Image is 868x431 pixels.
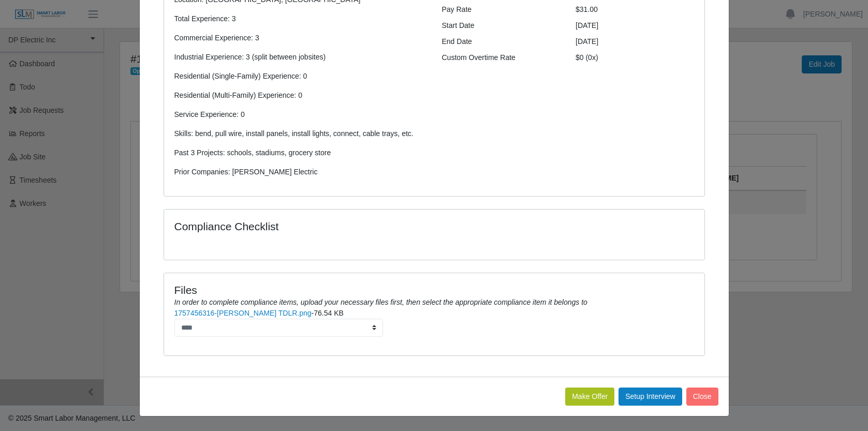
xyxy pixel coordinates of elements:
p: Skills: bend, pull wire, install panels, install lights, connect, cable trays, etc. [174,128,426,139]
h4: Compliance Checklist [174,220,516,233]
p: Past 3 Projects: schools, stadiums, grocery store [174,147,426,158]
a: 1757456316-[PERSON_NAME] TDLR.png [174,309,312,317]
p: Prior Companies: [PERSON_NAME] Electric [174,167,426,177]
span: 76.54 KB [314,309,344,317]
p: Service Experience: 0 [174,109,426,120]
div: End Date [434,36,568,47]
p: Residential (Multi-Family) Experience: 0 [174,90,426,101]
p: Industrial Experience: 3 (split between jobsites) [174,52,426,63]
div: Start Date [434,20,568,31]
p: Residential (Single-Family) Experience: 0 [174,71,426,82]
i: In order to complete compliance items, upload your necessary files first, then select the appropr... [174,298,587,306]
span: [DATE] [576,37,598,46]
span: $0 (0x) [576,53,598,62]
li: - [174,308,694,337]
button: Close [686,388,718,406]
div: Custom Overtime Rate [434,52,568,63]
h4: Files [174,284,694,296]
button: Setup Interview [619,388,682,406]
button: Make Offer [565,388,614,406]
p: Commercial Experience: 3 [174,33,426,43]
div: [DATE] [568,20,702,31]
